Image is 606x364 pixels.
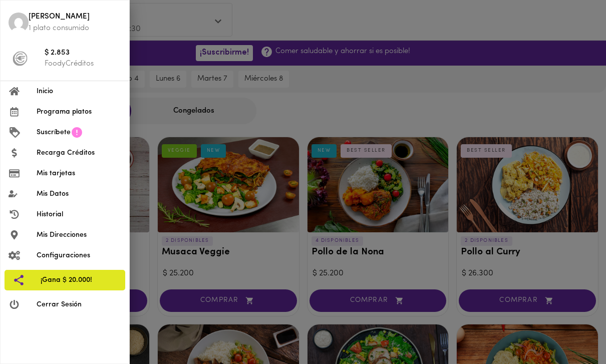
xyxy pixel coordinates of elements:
[29,23,121,34] p: 1 plato consumido
[37,299,121,310] span: Cerrar Sesión
[45,48,121,59] span: $ 2.853
[37,230,121,240] span: Mis Direcciones
[29,12,121,23] span: [PERSON_NAME]
[37,127,71,138] span: Suscríbete
[37,86,121,97] span: Inicio
[37,168,121,179] span: Mis tarjetas
[45,59,121,69] p: FoodyCréditos
[9,13,29,33] img: Rocío
[13,51,28,66] img: foody-creditos-black.png
[37,107,121,117] span: Programa platos
[37,189,121,199] span: Mis Datos
[37,250,121,261] span: Configuraciones
[37,148,121,158] span: Recarga Créditos
[41,275,117,285] span: ¡Gana $ 20.000!
[37,209,121,220] span: Historial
